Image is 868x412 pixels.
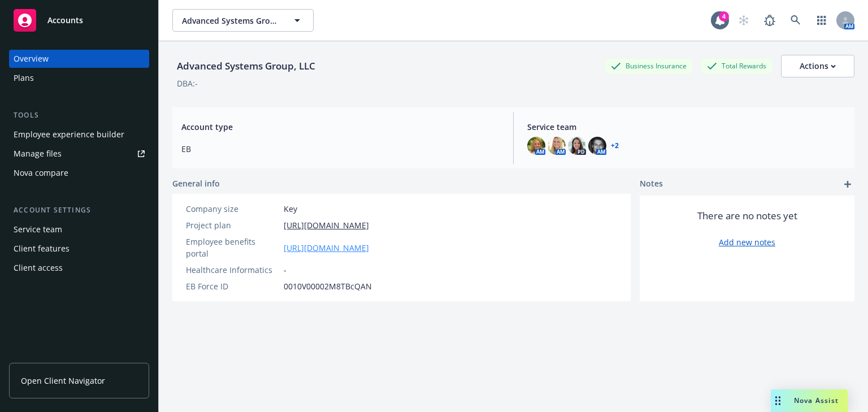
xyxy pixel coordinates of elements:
[800,55,836,77] div: Actions
[719,11,729,21] div: 4
[14,125,124,144] div: Employee experience builder
[527,137,545,155] img: photo
[14,69,34,87] div: Plans
[9,220,149,238] a: Service team
[9,110,149,121] div: Tools
[177,77,198,89] div: DBA: -
[284,203,297,215] span: Key
[284,242,369,254] a: [URL][DOMAIN_NAME]
[548,137,566,155] img: photo
[9,5,149,36] a: Accounts
[14,164,68,182] div: Nova compare
[186,264,279,276] div: Healthcare Informatics
[9,240,149,258] a: Client features
[21,375,105,387] span: Open Client Navigator
[588,137,606,155] img: photo
[172,9,314,32] button: Advanced Systems Group, LLC
[172,59,320,73] div: Advanced Systems Group, LLC
[784,9,807,32] a: Search
[186,236,279,259] div: Employee benefits portal
[14,220,62,238] div: Service team
[9,145,149,163] a: Manage files
[527,121,845,133] span: Service team
[732,9,755,32] a: Start snowing
[781,55,854,77] button: Actions
[182,15,280,27] span: Advanced Systems Group, LLC
[701,59,772,73] div: Total Rewards
[172,177,220,189] span: General info
[9,205,149,216] div: Account settings
[810,9,833,32] a: Switch app
[181,121,500,133] span: Account type
[719,236,775,248] a: Add new notes
[640,177,663,191] span: Notes
[758,9,781,32] a: Report a Bug
[841,177,854,191] a: add
[284,219,369,231] a: [URL][DOMAIN_NAME]
[284,264,287,276] span: -
[9,259,149,277] a: Client access
[611,142,619,149] a: +2
[284,280,372,292] span: 0010V00002M8TBcQAN
[9,50,149,68] a: Overview
[186,203,279,215] div: Company size
[181,143,500,155] span: EB
[794,396,839,405] span: Nova Assist
[697,209,797,223] span: There are no notes yet
[9,69,149,87] a: Plans
[14,259,63,277] div: Client access
[14,240,70,258] div: Client features
[47,16,83,25] span: Accounts
[771,389,848,412] button: Nova Assist
[771,389,785,412] div: Drag to move
[9,125,149,144] a: Employee experience builder
[9,164,149,182] a: Nova compare
[14,50,49,68] div: Overview
[186,280,279,292] div: EB Force ID
[186,219,279,231] div: Project plan
[14,145,62,163] div: Manage files
[568,137,586,155] img: photo
[605,59,692,73] div: Business Insurance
